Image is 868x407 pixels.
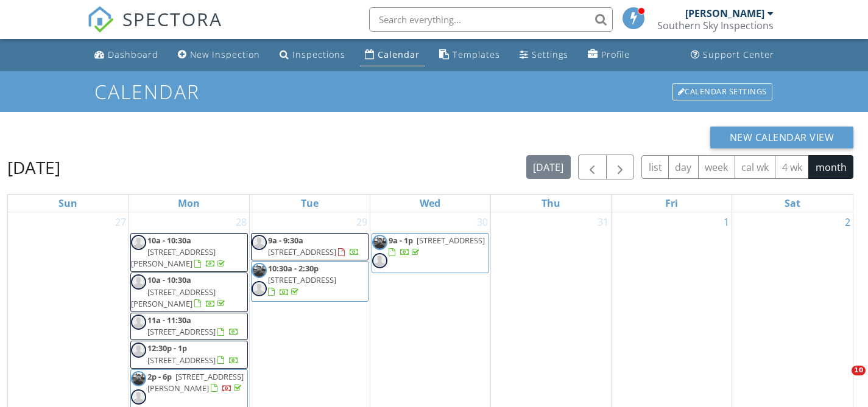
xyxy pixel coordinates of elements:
div: New Inspection [190,49,260,60]
button: list [641,155,669,179]
a: 10a - 10:30a [STREET_ADDRESS][PERSON_NAME] [130,233,248,273]
button: Previous month [578,155,607,179]
a: Go to August 1, 2025 [721,212,732,232]
a: Go to August 2, 2025 [842,212,853,232]
button: cal wk [735,155,776,179]
span: [STREET_ADDRESS] [147,326,216,337]
a: Support Center [686,44,779,66]
span: SPECTORA [122,6,222,32]
button: Next month [606,155,635,179]
a: Calendar Settings [671,82,774,102]
a: Dashboard [90,44,163,66]
img: 8559e70fb59742d28b1fcdc618da8f74.jpeg [252,263,267,278]
img: default-user-f0147aede5fd5fa78ca7ade42f37bd4542148d508eef1c3d3ea960f66861d68b.jpg [131,274,146,290]
span: 10 [852,366,866,375]
img: default-user-f0147aede5fd5fa78ca7ade42f37bd4542148d508eef1c3d3ea960f66861d68b.jpg [131,343,146,358]
a: Wednesday [417,195,443,212]
img: default-user-f0147aede5fd5fa78ca7ade42f37bd4542148d508eef1c3d3ea960f66861d68b.jpg [131,315,146,330]
div: Templates [453,49,500,60]
a: 2p - 6p [STREET_ADDRESS][PERSON_NAME] [147,371,244,394]
button: day [668,155,699,179]
img: default-user-f0147aede5fd5fa78ca7ade42f37bd4542148d508eef1c3d3ea960f66861d68b.jpg [252,235,267,250]
a: 9a - 1p [STREET_ADDRESS] [372,233,489,273]
a: 9a - 9:30a [STREET_ADDRESS] [268,235,359,257]
a: Go to July 31, 2025 [595,212,611,232]
span: [STREET_ADDRESS] [147,355,216,366]
span: 9a - 9:30a [268,235,303,246]
img: default-user-f0147aede5fd5fa78ca7ade42f37bd4542148d508eef1c3d3ea960f66861d68b.jpg [131,389,146,405]
span: 10:30a - 2:30p [268,263,319,274]
a: Go to July 27, 2025 [113,212,129,232]
div: Calendar [378,49,420,60]
div: Calendar Settings [672,83,772,100]
a: Go to July 29, 2025 [354,212,370,232]
a: 11a - 11:30a [STREET_ADDRESS] [147,315,239,337]
a: 9a - 9:30a [STREET_ADDRESS] [251,233,369,260]
input: Search everything... [369,7,613,32]
a: Tuesday [298,195,321,212]
h2: [DATE] [7,155,60,179]
div: Southern Sky Inspections [657,19,774,32]
a: Settings [515,44,573,66]
a: 12:30p - 1p [STREET_ADDRESS] [130,341,248,368]
a: 10:30a - 2:30p [STREET_ADDRESS] [268,263,336,297]
a: Sunday [56,195,80,212]
a: Templates [434,44,505,66]
img: 8559e70fb59742d28b1fcdc618da8f74.jpeg [372,235,387,250]
span: [STREET_ADDRESS][PERSON_NAME] [147,371,244,394]
div: Settings [532,49,568,60]
a: Go to July 28, 2025 [233,212,249,232]
a: Inspections [275,44,350,66]
button: month [808,155,853,179]
img: default-user-f0147aede5fd5fa78ca7ade42f37bd4542148d508eef1c3d3ea960f66861d68b.jpg [372,253,387,268]
a: Thursday [539,195,563,212]
div: Inspections [292,49,345,60]
a: 10:30a - 2:30p [STREET_ADDRESS] [251,261,369,301]
div: Dashboard [108,49,158,60]
img: 8559e70fb59742d28b1fcdc618da8f74.jpeg [131,371,146,386]
span: 10a - 10:30a [147,235,191,246]
div: Profile [601,49,630,60]
a: Go to July 30, 2025 [475,212,490,232]
a: New Inspection [173,44,265,66]
a: 12:30p - 1p [STREET_ADDRESS] [147,343,239,365]
a: 10a - 10:30a [STREET_ADDRESS][PERSON_NAME] [130,273,248,312]
a: 11a - 11:30a [STREET_ADDRESS] [130,313,248,340]
span: [STREET_ADDRESS][PERSON_NAME] [131,287,216,309]
button: [DATE] [526,155,571,179]
button: New Calendar View [710,127,854,148]
span: [STREET_ADDRESS] [268,274,336,285]
span: 11a - 11:30a [147,315,191,325]
span: 2p - 6p [147,371,172,382]
a: 10a - 10:30a [STREET_ADDRESS][PERSON_NAME] [131,235,227,269]
a: Monday [175,195,202,212]
a: Calendar [360,44,425,66]
span: 9a - 1p [389,235,413,246]
span: [STREET_ADDRESS][PERSON_NAME] [131,246,216,269]
a: Saturday [782,195,803,212]
span: [STREET_ADDRESS] [268,246,336,257]
button: 4 wk [775,155,809,179]
button: week [698,155,735,179]
h1: Calendar [94,81,773,102]
img: default-user-f0147aede5fd5fa78ca7ade42f37bd4542148d508eef1c3d3ea960f66861d68b.jpg [131,235,146,250]
div: Support Center [703,49,774,60]
a: SPECTORA [87,16,222,42]
span: 10a - 10:30a [147,274,191,285]
span: [STREET_ADDRESS] [417,235,485,246]
a: 9a - 1p [STREET_ADDRESS] [389,235,485,257]
iframe: Intercom live chat [827,366,856,395]
a: Company Profile [583,44,635,66]
a: 10a - 10:30a [STREET_ADDRESS][PERSON_NAME] [131,274,227,308]
img: default-user-f0147aede5fd5fa78ca7ade42f37bd4542148d508eef1c3d3ea960f66861d68b.jpg [252,281,267,296]
span: 12:30p - 1p [147,343,187,353]
a: Friday [663,195,680,212]
img: The Best Home Inspection Software - Spectora [87,6,114,33]
div: [PERSON_NAME] [685,7,764,19]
